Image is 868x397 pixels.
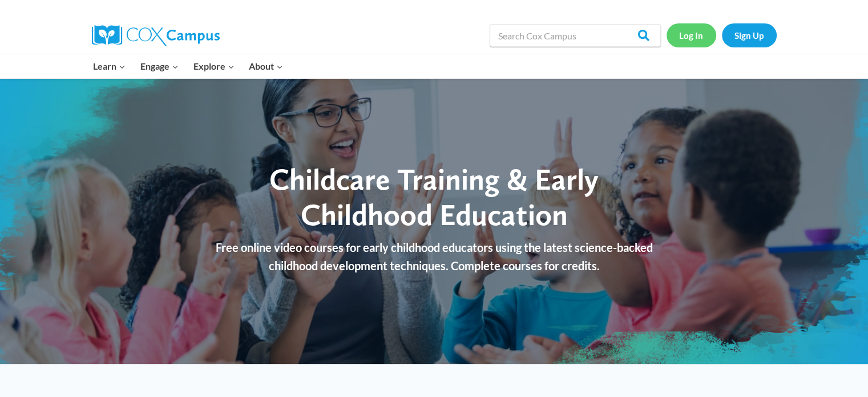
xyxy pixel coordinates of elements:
button: Child menu of About [241,54,290,78]
a: Log In [667,23,716,47]
button: Child menu of Explore [186,54,242,78]
span: Childcare Training & Early Childhood Education [269,161,599,232]
p: Free online video courses for early childhood educators using the latest science-backed childhood... [203,238,665,275]
img: Cox Campus [92,25,220,46]
nav: Secondary Navigation [667,23,777,47]
button: Child menu of Learn [86,54,134,78]
button: Child menu of Engage [133,54,186,78]
nav: Primary Navigation [86,54,290,78]
input: Search Cox Campus [490,24,661,47]
a: Sign Up [722,23,777,47]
